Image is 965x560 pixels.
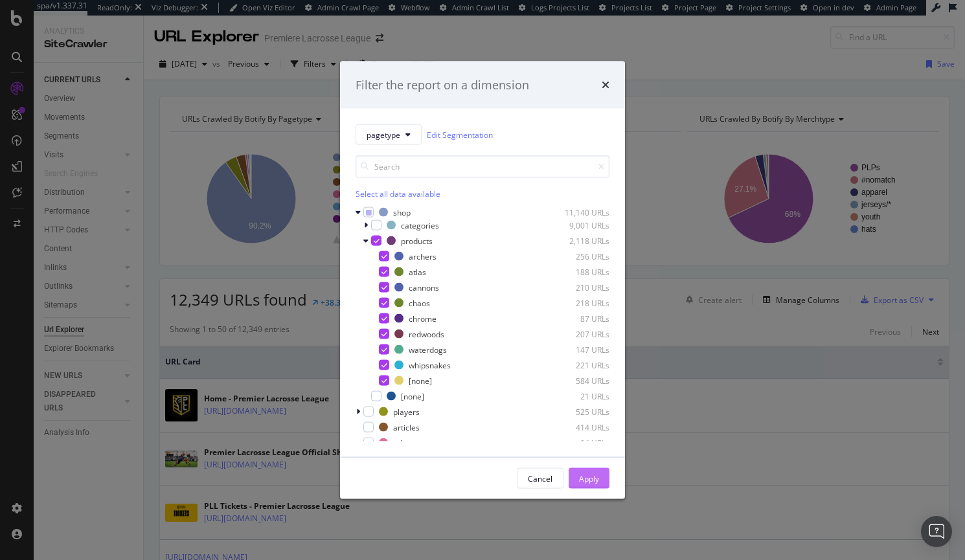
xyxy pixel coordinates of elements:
[409,359,451,370] div: whipsnakes
[340,61,625,499] div: modal
[546,375,609,386] div: 584 URLs
[546,297,609,308] div: 218 URLs
[546,344,609,355] div: 147 URLs
[409,375,432,386] div: [none]
[546,390,609,401] div: 21 URLs
[367,129,400,140] span: pagetype
[401,235,433,246] div: products
[409,282,439,293] div: cannons
[409,266,426,277] div: atlas
[356,188,609,199] div: Select all data available
[517,468,563,489] button: Cancel
[546,421,609,432] div: 414 URLs
[546,266,609,277] div: 188 URLs
[356,124,422,145] button: pagetype
[569,468,609,489] button: Apply
[546,219,609,230] div: 9,001 URLs
[401,390,424,401] div: [none]
[427,128,493,141] a: Edit Segmentation
[546,235,609,246] div: 2,118 URLs
[602,76,609,93] div: times
[356,76,529,93] div: Filter the report on a dimension
[921,516,952,547] div: Open Intercom Messenger
[409,251,437,262] div: archers
[356,155,609,178] input: Search
[409,344,447,355] div: waterdogs
[393,437,413,448] div: other
[546,328,609,339] div: 207 URLs
[546,406,609,417] div: 525 URLs
[409,313,437,324] div: chrome
[546,313,609,324] div: 87 URLs
[393,207,411,218] div: shop
[528,473,552,484] div: Cancel
[546,251,609,262] div: 256 URLs
[409,297,430,308] div: chaos
[546,207,609,218] div: 11,140 URLs
[409,328,444,339] div: redwoods
[546,282,609,293] div: 210 URLs
[546,359,609,370] div: 221 URLs
[401,219,439,230] div: categories
[579,473,599,484] div: Apply
[546,437,609,448] div: 94 URLs
[393,421,420,432] div: articles
[393,406,420,417] div: players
